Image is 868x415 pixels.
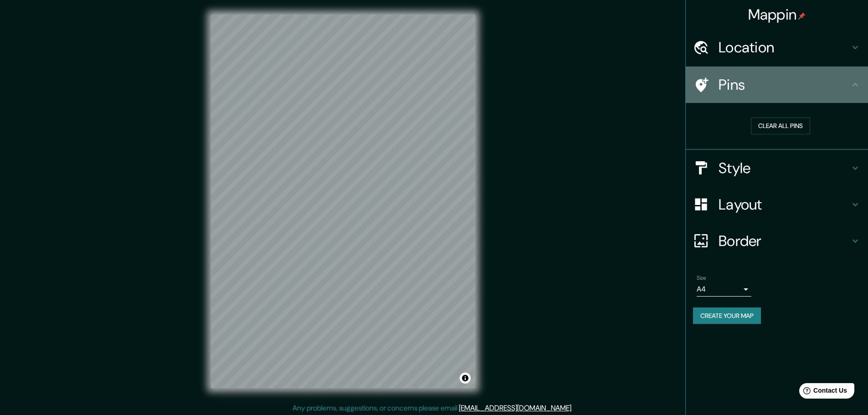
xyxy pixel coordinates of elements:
[798,12,806,20] img: pin-icon.png
[686,150,868,186] div: Style
[697,274,706,282] label: Size
[751,118,810,134] button: Clear all pins
[686,223,868,259] div: Border
[748,5,806,24] h4: Mappin
[686,29,868,66] div: Location
[574,403,576,414] div: .
[719,232,850,250] h4: Border
[787,379,858,405] iframe: Help widget launcher
[719,38,850,56] h4: Location
[573,403,574,414] div: .
[719,195,850,214] h4: Layout
[459,403,571,413] a: [EMAIL_ADDRESS][DOMAIN_NAME]
[293,403,573,414] p: Any problems, suggestions, or concerns please email .
[719,159,850,177] h4: Style
[211,15,475,388] canvas: Map
[693,307,761,324] button: Create your map
[686,186,868,223] div: Layout
[460,373,471,384] button: Toggle attribution
[686,67,868,103] div: Pins
[719,76,850,94] h4: Pins
[697,282,751,297] div: A4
